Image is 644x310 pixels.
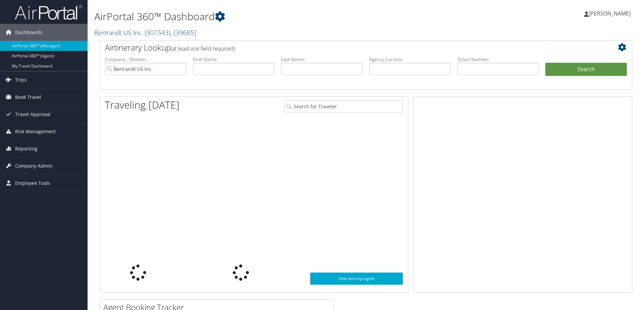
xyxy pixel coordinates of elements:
[105,56,186,63] label: Company - Division:
[94,9,456,24] h1: AirPortal 360™ Dashboard
[584,3,637,24] a: [PERSON_NAME]
[15,4,82,20] img: airportal-logo.png
[310,273,403,285] a: View SecurityLogic®
[145,28,170,37] span: ( 301543 )
[15,140,37,157] span: Reporting
[193,56,275,63] label: First Name:
[369,56,451,63] label: Agency Locator:
[15,158,53,174] span: Company Admin
[170,28,196,37] span: , [ 39685 ]
[105,98,180,112] h1: Traveling [DATE]
[285,100,403,113] input: Search for Traveler
[457,56,539,63] label: Ticket Number:
[545,63,627,76] button: Search
[281,56,362,63] label: Last Name:
[15,175,50,192] span: Employee Tools
[589,10,631,17] span: [PERSON_NAME]
[105,42,582,53] h2: Airtinerary Lookup
[94,28,196,37] a: Bertrandt US Inc.
[15,106,51,123] span: Travel Approval
[171,45,235,52] span: (at least one field required)
[15,123,56,140] span: Risk Management
[15,24,42,41] span: Dashboards
[15,89,41,106] span: Book Travel
[15,72,27,88] span: Trips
